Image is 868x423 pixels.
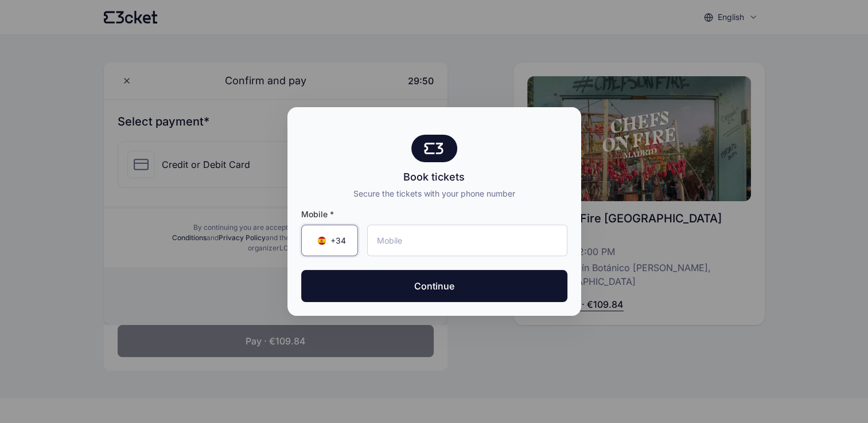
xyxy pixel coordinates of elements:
[367,225,567,256] input: Mobile
[353,187,515,199] div: Secure the tickets with your phone number
[301,209,567,220] span: Mobile *
[301,270,567,302] button: Continue
[353,169,515,185] div: Book tickets
[301,225,358,256] div: Country Code Selector
[330,235,346,246] span: +34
